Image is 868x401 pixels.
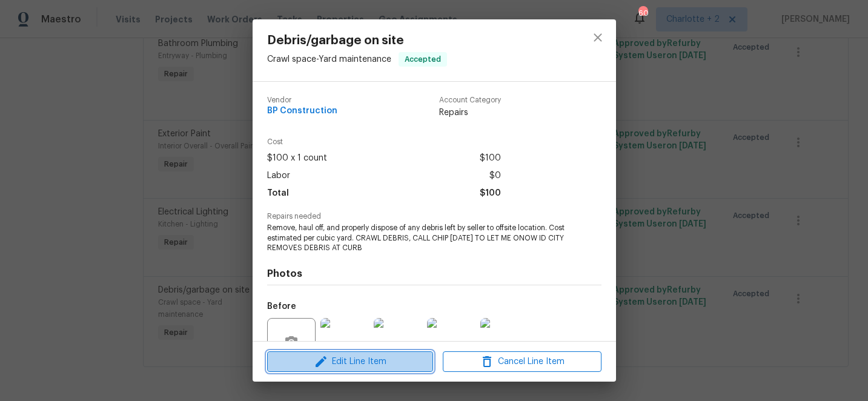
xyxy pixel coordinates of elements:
span: Account Category [439,96,501,104]
span: Repairs [439,107,501,119]
span: Cost [267,138,501,146]
span: Cancel Line Item [446,354,598,370]
span: Labor [267,167,290,185]
span: Total [267,185,289,202]
span: Crawl space - Yard maintenance [267,55,391,64]
span: Accepted [400,53,446,65]
span: Repairs needed [267,213,601,220]
span: $100 x 1 count [267,150,327,167]
span: BP Construction [267,107,337,116]
span: Vendor [267,96,337,104]
div: 60 [638,7,647,19]
button: Edit Line Item [267,351,433,373]
span: Edit Line Item [271,354,429,370]
h4: Photos [267,268,601,280]
button: Cancel Line Item [443,351,601,373]
span: Remove, haul off, and properly dispose of any debris left by seller to offsite location. Cost est... [267,223,568,253]
span: Debris/garbage on site [267,34,447,47]
h5: Before [267,302,296,311]
span: $100 [480,185,501,202]
button: close [583,23,612,52]
span: $0 [489,167,501,185]
span: $100 [480,150,501,167]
